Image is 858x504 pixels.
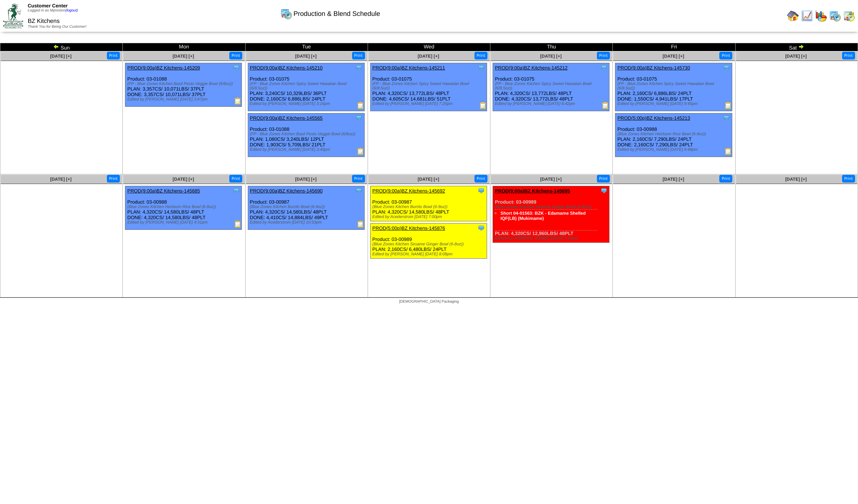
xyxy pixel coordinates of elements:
[250,115,323,121] a: PROD(9:00a)BZ Kitchens-145565
[477,187,485,194] img: Tooltip
[801,10,813,22] img: line_graph.gif
[490,43,613,51] td: Thu
[617,102,732,106] div: Edited by [PERSON_NAME] [DATE] 9:45pm
[617,65,690,71] a: PROD(9:00a)BZ Kitchens-145730
[280,8,292,20] img: calendarprod.gif
[357,147,364,155] img: Production Report
[617,132,732,136] div: (Blue Zones Kitchen Heirloom Rice Bowl (6-9oz))
[493,186,609,243] div: Product: 03-00989 PLAN: 4,320CS / 12,960LBS / 48PLT
[53,44,59,50] img: arrowleft.gif
[723,64,730,71] img: Tooltip
[495,188,570,194] a: PROD(9:00a)BZ Kitchens-145695
[500,211,586,221] a: Short 04-01563: BZK - Edamame Shelled IQF(LB) (Mukimame)
[127,205,241,209] div: (Blue Zones Kitchen Heirloom Rice Bowl (6-9oz))
[495,82,609,91] div: (FP - Blue Zones Kitchen Spicy Sweet Hawaiian Bowl (6/8.5oz))
[602,102,609,109] img: Production Report
[295,177,317,182] a: [DATE] [+]
[785,54,807,59] a: [DATE] [+]
[50,177,71,182] span: [DATE] [+]
[663,54,684,59] a: [DATE] [+]
[248,113,364,157] div: Product: 03-01088 PLAN: 1,080CS / 3,240LBS / 12PLT DONE: 1,903CS / 5,709LBS / 21PLT
[355,64,362,71] img: Tooltip
[615,63,732,111] div: Product: 03-01075 PLAN: 2,160CS / 6,886LBS / 24PLT DONE: 1,550CS / 4,941LBS / 17PLT
[127,82,241,86] div: (FP - Blue Zones Kitchen Basil Pesto Veggie Bowl (6/8oz))
[357,102,364,109] img: Production Report
[125,63,242,107] div: Product: 03-01088 PLAN: 3,357CS / 10,071LBS / 37PLT DONE: 3,357CS / 10,071LBS / 37PLT
[370,186,487,221] div: Product: 03-00987 PLAN: 4,320CS / 14,580LBS / 48PLT
[663,177,684,182] a: [DATE] [+]
[724,102,732,109] img: Production Report
[479,102,487,109] img: Production Report
[540,177,562,182] a: [DATE] [+]
[250,82,364,91] div: (FP - Blue Zones Kitchen Spicy Sweet Hawaiian Bowl (6/8.5oz))
[597,175,610,183] button: Print
[613,43,735,51] td: Fri
[474,175,487,183] button: Print
[295,54,317,59] a: [DATE] [+]
[842,52,855,59] button: Print
[617,115,690,121] a: PROD(5:00p)BZ Kitchens-145213
[233,64,240,71] img: Tooltip
[250,132,364,136] div: (FP - Blue Zones Kitchen Basil Pesto Veggie Bowl (6/8oz))
[248,186,364,230] div: Product: 03-00987 PLAN: 4,320CS / 14,580LBS / 48PLT DONE: 4,410CS / 14,884LBS / 49PLT
[233,187,240,194] img: Tooltip
[617,82,732,91] div: (FP - Blue Zones Kitchen Spicy Sweet Hawaiian Bowl (6/8.5oz))
[843,10,855,22] img: calendarinout.gif
[842,175,855,183] button: Print
[250,220,364,225] div: Edited by Acederstrom [DATE] 10:53pm
[107,175,120,183] button: Print
[787,10,799,22] img: home.gif
[250,205,364,209] div: (Blue Zones Kitchen Burrito Bowl (6-9oz))
[735,43,858,51] td: Sat
[719,52,732,59] button: Print
[495,65,568,71] a: PROD(9:00a)BZ Kitchens-145212
[477,224,485,232] img: Tooltip
[173,54,194,59] a: [DATE] [+]
[370,63,487,111] div: Product: 03-01075 PLAN: 4,320CS / 13,772LBS / 48PLT DONE: 4,605CS / 14,681LBS / 51PLT
[495,236,609,241] div: Edited by [PERSON_NAME] [DATE] 7:47pm
[600,187,608,194] img: Tooltip
[229,52,242,59] button: Print
[495,205,609,209] div: (Blue Zones Kitchen Sesame Ginger Bowl (6-8oz))
[352,175,365,183] button: Print
[107,52,120,59] button: Print
[372,65,445,71] a: PROD(9:00a)BZ Kitchens-145211
[294,10,380,18] span: Production & Blend Schedule
[173,177,194,182] span: [DATE] [+]
[250,188,323,194] a: PROD(9:00a)BZ Kitchens-145690
[719,175,732,183] button: Print
[127,188,200,194] a: PROD(9:00a)BZ Kitchens-145685
[28,18,60,24] span: BZ Kitchens
[540,54,562,59] a: [DATE] [+]
[418,54,439,59] a: [DATE] [+]
[723,114,730,122] img: Tooltip
[600,64,608,71] img: Tooltip
[65,8,78,13] a: (logout)
[418,177,439,182] a: [DATE] [+]
[234,220,241,228] img: Production Report
[28,25,87,29] span: Thank You for Being Our Customer!
[474,52,487,59] button: Print
[724,147,732,155] img: Production Report
[245,43,368,51] td: Tue
[477,64,485,71] img: Tooltip
[372,82,487,91] div: (FP - Blue Zones Kitchen Spicy Sweet Hawaiian Bowl (6/8.5oz))
[0,43,123,51] td: Sun
[368,43,490,51] td: Wed
[127,97,241,102] div: Edited by [PERSON_NAME] [DATE] 3:47pm
[399,300,459,304] span: [DEMOGRAPHIC_DATA] Packaging
[815,10,827,22] img: graph.gif
[123,43,245,51] td: Mon
[615,113,732,157] div: Product: 03-00988 PLAN: 2,160CS / 7,290LBS / 24PLT DONE: 2,160CS / 7,290LBS / 24PLT
[250,102,364,106] div: Edited by [PERSON_NAME] [DATE] 3:16pm
[127,220,241,225] div: Edited by [PERSON_NAME] [DATE] 4:31pm
[28,8,78,13] span: Logged in as Mpreston
[785,177,807,182] a: [DATE] [+]
[372,252,487,256] div: Edited by [PERSON_NAME] [DATE] 8:08pm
